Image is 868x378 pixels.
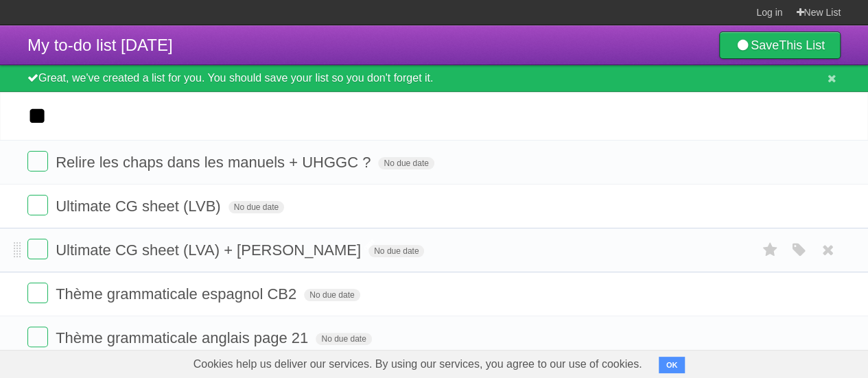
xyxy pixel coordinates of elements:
span: Ultimate CG sheet (LVA) + [PERSON_NAME] [56,241,364,259]
span: Thème grammaticale anglais page 21 [56,329,312,346]
a: SaveThis List [719,32,841,59]
span: Ultimate CG sheet (LVB) [56,198,224,215]
span: My to-do list [DATE] [27,36,173,54]
label: Done [27,195,48,215]
span: No due date [378,157,434,169]
span: No due date [228,201,284,213]
label: Done [27,283,48,303]
span: No due date [316,333,371,345]
label: Star task [757,239,783,261]
span: Cookies help us deliver our services. By using our services, you agree to our use of cookies. [180,351,656,378]
b: This List [779,38,825,52]
span: Relire les chaps dans les manuels + UHGGC ? [56,154,374,171]
span: Thème grammaticale espagnol CB2 [56,285,300,303]
label: Done [27,239,48,259]
label: Done [27,151,48,172]
span: No due date [368,245,424,257]
label: Done [27,327,48,347]
span: No due date [304,289,360,301]
button: OK [659,357,685,373]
